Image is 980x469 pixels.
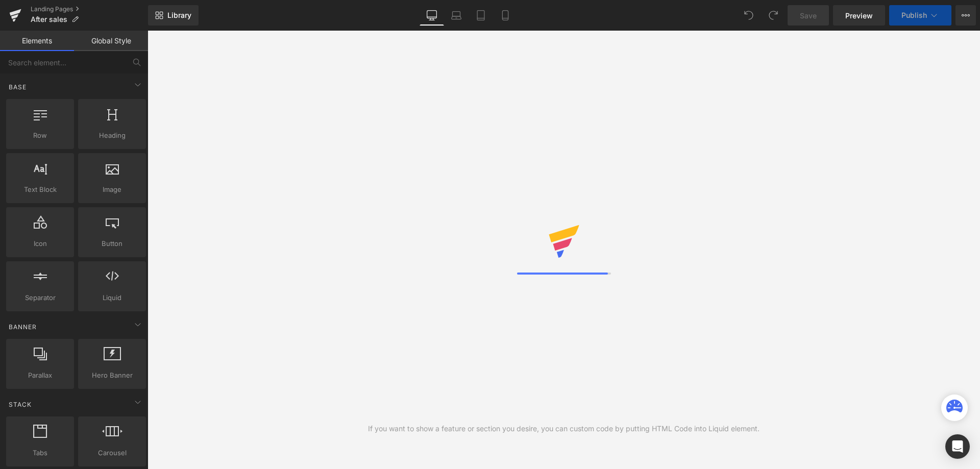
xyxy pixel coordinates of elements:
span: After sales [31,15,67,23]
a: New Library [148,5,199,26]
span: Text Block [9,184,71,195]
span: Banner [8,322,38,332]
span: Image [81,184,143,195]
a: Landing Pages [31,5,148,13]
button: Publish [889,5,951,26]
div: If you want to show a feature or section you desire, you can custom code by putting HTML Code int... [368,423,759,434]
button: Redo [763,5,783,26]
span: Carousel [81,448,143,458]
span: Library [167,11,191,20]
span: Heading [81,130,143,141]
div: Open Intercom Messenger [945,434,970,459]
a: Global Style [74,31,148,51]
span: Base [8,82,28,92]
span: Publish [901,11,927,19]
span: Liquid [81,292,143,303]
span: Separator [9,292,71,303]
a: Tablet [469,5,493,26]
a: Preview [833,5,885,26]
a: Mobile [493,5,518,26]
span: Hero Banner [81,370,143,381]
a: Desktop [420,5,444,26]
span: Tabs [9,448,71,458]
a: Laptop [444,5,469,26]
span: Row [9,130,71,141]
button: More [955,5,976,26]
span: Preview [845,10,873,21]
span: Save [800,10,817,21]
span: Icon [9,238,71,249]
span: Stack [8,400,33,409]
button: Undo [739,5,759,26]
span: Parallax [9,370,71,381]
span: Button [81,238,143,249]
